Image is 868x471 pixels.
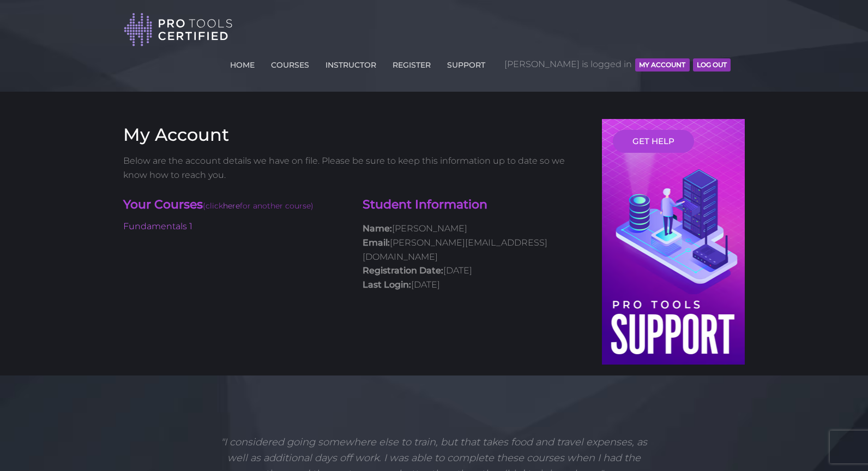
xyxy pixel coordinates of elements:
[363,223,392,234] strong: Name:
[123,196,346,214] h4: Your Courses
[444,54,488,71] a: SUPPORT
[363,196,586,213] h4: Student Information
[223,201,240,211] a: here
[363,222,586,291] p: [PERSON_NAME] [PERSON_NAME][EMAIL_ADDRESS][DOMAIN_NAME] [DATE] [DATE]
[613,130,694,153] a: GET HELP
[390,54,433,71] a: REGISTER
[504,48,731,81] span: [PERSON_NAME] is logged in
[123,221,192,231] a: Fundamentals 1
[123,154,586,182] p: Below are the account details we have on file. Please be sure to keep this information up to date...
[123,124,586,145] h3: My Account
[693,58,731,71] button: Log Out
[363,237,390,248] strong: Email:
[268,54,312,71] a: COURSES
[124,12,233,47] img: Pro Tools Certified Logo
[635,58,689,71] button: MY ACCOUNT
[227,54,257,71] a: HOME
[363,279,411,290] strong: Last Login:
[203,201,314,211] span: (click for another course)
[363,265,443,276] strong: Registration Date:
[323,54,379,71] a: INSTRUCTOR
